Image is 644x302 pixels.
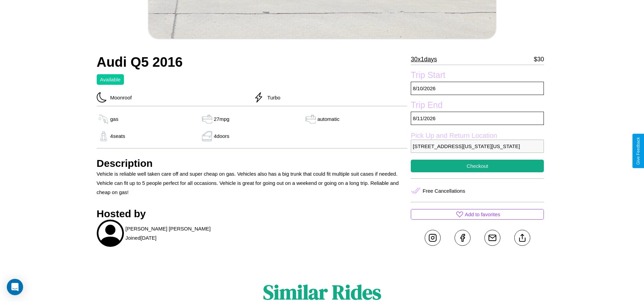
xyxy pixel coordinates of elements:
[465,210,500,219] p: Add to favorites
[304,114,317,124] img: gas
[423,186,465,195] p: Free Cancellations
[126,233,157,242] p: Joined [DATE]
[317,114,339,124] p: automatic
[411,132,544,140] label: Pick Up and Return Location
[97,131,110,141] img: gas
[97,114,110,124] img: gas
[636,137,641,165] div: Give Feedback
[214,131,229,141] p: 4 doors
[97,208,408,220] h3: Hosted by
[411,160,544,172] button: Checkout
[110,114,118,124] p: gas
[126,224,211,233] p: [PERSON_NAME] [PERSON_NAME]
[7,279,23,295] div: Open Intercom Messenger
[97,54,408,70] h2: Audi Q5 2016
[411,140,544,153] p: [STREET_ADDRESS][US_STATE][US_STATE]
[411,82,544,95] p: 8 / 10 / 2026
[97,169,408,197] p: Vehicle is reliable well taken care off and super cheap on gas. Vehicles also has a big trunk tha...
[107,93,132,102] p: Moonroof
[411,112,544,125] p: 8 / 11 / 2026
[411,70,544,82] label: Trip Start
[100,75,121,84] p: Available
[110,131,125,141] p: 4 seats
[200,131,214,141] img: gas
[200,114,214,124] img: gas
[411,209,544,220] button: Add to favorites
[264,93,280,102] p: Turbo
[411,54,437,65] p: 30 x 1 days
[214,114,229,124] p: 27 mpg
[534,54,544,65] p: $ 30
[97,158,408,169] h3: Description
[411,100,544,112] label: Trip End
